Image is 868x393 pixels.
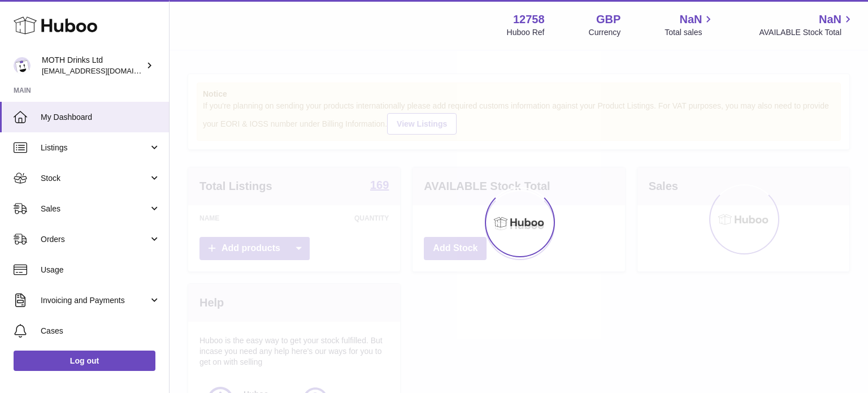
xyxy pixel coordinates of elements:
span: NaN [819,12,841,27]
a: NaN Total sales [665,12,715,38]
span: NaN [679,12,702,27]
a: NaN AVAILABLE Stock Total [759,12,854,38]
div: Currency [589,27,621,38]
span: Listings [41,142,149,153]
span: Orders [41,234,149,245]
strong: 12758 [513,12,545,27]
span: [EMAIL_ADDRESS][DOMAIN_NAME] [42,66,166,75]
span: AVAILABLE Stock Total [759,27,854,38]
span: Sales [41,204,149,214]
span: Stock [41,173,149,184]
span: Invoicing and Payments [41,295,149,306]
span: Total sales [665,27,715,38]
img: orders@mothdrinks.com [14,57,31,74]
div: MOTH Drinks Ltd [42,55,144,76]
span: My Dashboard [41,112,160,123]
span: Usage [41,265,160,275]
div: Huboo Ref [507,27,545,38]
span: Cases [41,326,160,336]
strong: GBP [596,12,620,27]
a: Log out [14,351,155,371]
